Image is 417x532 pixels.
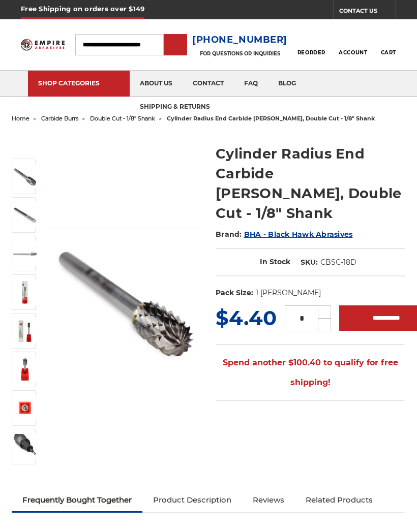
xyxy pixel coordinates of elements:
[242,489,295,511] a: Reviews
[41,115,78,122] a: carbide burrs
[47,223,201,377] img: CBSC-51D cylinder radius end cut shape carbide burr 1/8" shank
[192,50,287,57] p: FOR QUESTIONS OR INQUIRIES
[339,49,367,56] span: Account
[12,202,38,228] img: CBSC-42D cylinder radius end cut shape carbide burr 1/8" shank
[12,395,38,421] img: 1/8" shank double cut carbide burr bit CBSC-51D cylinder radius end cut shape
[260,257,290,266] span: In Stock
[268,71,306,97] a: blog
[301,257,318,268] dt: SKU:
[90,115,155,122] a: double cut - 1/8" shank
[12,115,29,122] a: home
[12,357,38,382] img: Tungsten carbide burr - 1/8" double cut CBSC-51D cylinder radius end cut
[244,230,353,239] a: BHA - Black Hawk Abrasives
[28,71,130,97] a: SHOP CATEGORIES
[21,36,65,53] img: Empire Abrasives
[12,164,38,189] img: CBSC-51D cylinder radius end cut shape carbide burr 1/8" shank
[216,144,405,223] h1: Cylinder Radius End Carbide [PERSON_NAME], Double Cut - 1/8" Shank
[130,71,183,97] a: about us
[256,288,321,298] dd: 1 [PERSON_NAME]
[216,305,277,330] span: $4.40
[12,241,38,266] img: Cylindrical radius end cut double cut carbide burr - 1/8 inch shank
[167,115,375,122] span: cylinder radius end carbide [PERSON_NAME], double cut - 1/8" shank
[38,79,120,87] div: SHOP CATEGORIES
[183,71,234,97] a: contact
[295,489,383,511] a: Related Products
[339,5,396,19] a: CONTACT US
[192,33,287,47] a: [PHONE_NUMBER]
[12,279,38,305] img: 1/8" cylinder radius end cut double cut carbide bur
[12,434,38,459] img: Carbide burr bit on Dremel - 1/8" double cut CBSC-51D cylinder radius end cut shape
[297,34,325,55] a: Reorder
[216,230,242,239] span: Brand:
[320,257,356,268] dd: CBSC-18D
[142,489,242,511] a: Product Description
[297,49,325,56] span: Reorder
[381,49,396,56] span: Cart
[234,71,268,97] a: faq
[12,318,38,343] img: One eighth inch shank CBSC-51D double cut carbide bur
[130,95,220,120] a: shipping & returns
[223,358,398,387] span: Spend another $100.40 to qualify for free shipping!
[216,288,253,298] dt: Pack Size:
[165,35,186,55] input: Submit
[381,34,396,56] a: Cart
[12,489,142,511] a: Frequently Bought Together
